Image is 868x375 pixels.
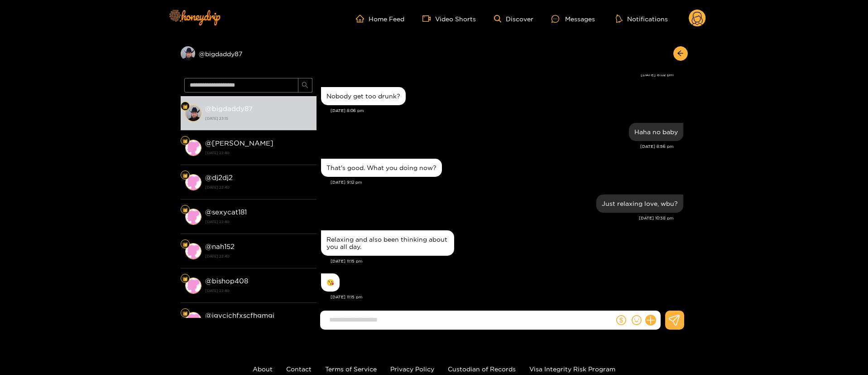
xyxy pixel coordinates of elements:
[205,287,312,295] strong: [DATE] 22:40
[185,105,201,122] img: conversation
[205,277,248,285] strong: @ bishop408
[286,365,312,372] a: Contact
[181,46,317,61] div: @bigdaddy87
[326,93,400,100] div: Nobody get too drunk?
[326,236,449,250] div: Relaxing and also been thinking about you all day.
[302,82,308,89] span: search
[448,365,516,372] a: Custodian of Records
[185,278,201,294] img: conversation
[205,105,253,112] strong: @ bigdaddy87
[185,209,201,225] img: conversation
[298,78,312,93] button: search
[634,128,678,136] div: Haha no baby
[205,174,233,181] strong: @ dj2dj2
[422,15,435,23] span: video-camera
[182,276,188,282] img: Fan Level
[529,365,615,372] a: Visa Integrity Risk Program
[629,123,683,141] div: Aug. 17, 8:56 pm
[422,15,476,23] a: Video Shorts
[331,294,683,300] div: [DATE] 11:15 pm
[185,312,201,328] img: conversation
[632,315,642,325] span: smile
[677,50,684,58] span: arrow-left
[205,218,312,226] strong: [DATE] 22:40
[616,315,626,325] span: dollar
[596,195,683,213] div: Aug. 17, 10:38 pm
[356,15,369,23] span: home
[182,311,188,316] img: Fan Level
[325,365,377,372] a: Terms of Service
[321,87,406,105] div: Aug. 17, 8:06 pm
[321,72,674,78] div: [DATE] 8:02 pm
[205,114,312,122] strong: [DATE] 23:15
[205,149,312,157] strong: [DATE] 22:40
[673,46,688,61] button: arrow-left
[182,173,188,178] img: Fan Level
[182,138,188,144] img: Fan Level
[326,164,436,171] div: That's good. What you doing now?
[185,140,201,156] img: conversation
[613,14,671,23] button: Notifications
[321,230,454,256] div: Aug. 17, 11:15 pm
[182,242,188,247] img: Fan Level
[185,174,201,190] img: conversation
[185,243,201,259] img: conversation
[205,312,274,319] strong: @ jgvcjchfxscfhgmgj
[321,273,340,292] div: Aug. 17, 11:15 pm
[321,143,674,150] div: [DATE] 8:56 pm
[331,107,683,114] div: [DATE] 8:06 pm
[614,313,628,327] button: dollar
[602,200,678,207] div: Just relaxing love, wbu?
[551,14,595,24] div: Messages
[205,183,312,191] strong: [DATE] 22:40
[331,179,683,185] div: [DATE] 9:12 pm
[326,279,334,286] div: 😘
[494,15,533,23] a: Discover
[205,139,273,147] strong: @ [PERSON_NAME]
[390,365,434,372] a: Privacy Policy
[253,365,273,372] a: About
[182,104,188,109] img: Fan Level
[205,243,235,250] strong: @ nah152
[321,215,674,221] div: [DATE] 10:38 pm
[331,258,683,264] div: [DATE] 11:15 pm
[321,159,442,177] div: Aug. 17, 9:12 pm
[205,252,312,260] strong: [DATE] 22:40
[356,15,404,23] a: Home Feed
[205,208,247,216] strong: @ sexycat181
[182,207,188,213] img: Fan Level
